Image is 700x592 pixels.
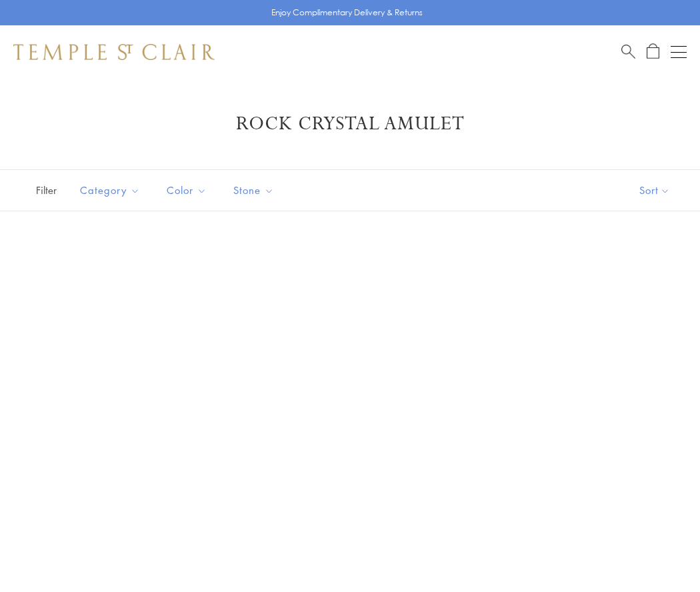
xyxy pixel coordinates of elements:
[157,175,217,205] button: Color
[609,170,700,211] button: Show sort by
[13,44,215,60] img: Temple St. Clair
[73,182,150,199] span: Category
[647,43,659,60] a: Open Shopping Bag
[160,182,217,199] span: Color
[227,182,284,199] span: Stone
[671,44,687,60] button: Open navigation
[223,175,284,205] button: Stone
[271,6,423,19] p: Enjoy Complimentary Delivery & Returns
[33,112,667,136] h1: Rock Crystal Amulet
[70,175,150,205] button: Category
[621,43,635,60] a: Search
